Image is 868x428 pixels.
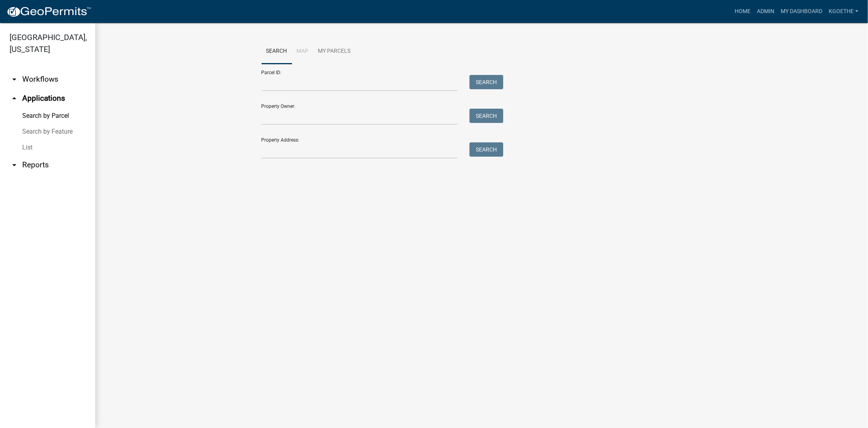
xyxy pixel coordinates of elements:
i: arrow_drop_down [10,160,19,170]
a: Admin [754,4,778,19]
button: Search [470,75,503,89]
a: Search [262,39,292,64]
a: My Dashboard [778,4,826,19]
a: Home [731,4,754,19]
button: Search [470,142,503,157]
i: arrow_drop_up [10,94,19,103]
a: kgoethe [826,4,862,19]
a: My Parcels [314,39,356,64]
button: Search [470,109,503,123]
i: arrow_drop_down [10,75,19,84]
